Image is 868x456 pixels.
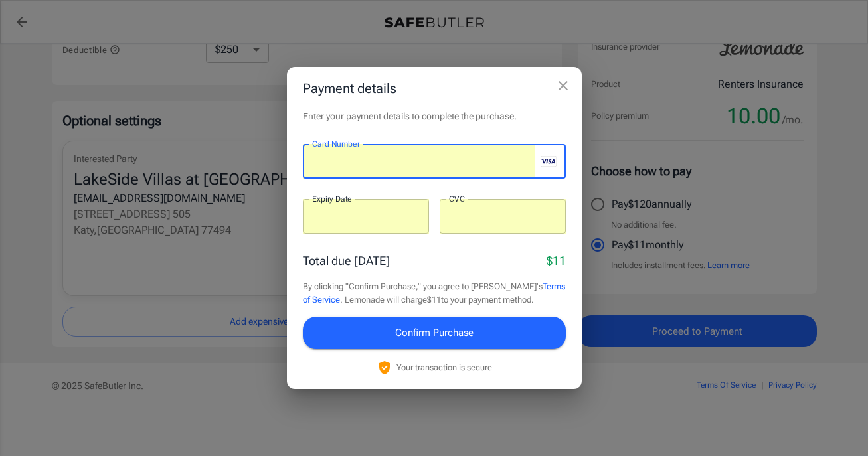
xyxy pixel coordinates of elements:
span: Confirm Purchase [395,324,474,341]
iframe: Secure CVC input frame [449,210,557,223]
p: Your transaction is secure [396,361,492,374]
iframe: Secure card number input frame [312,155,535,168]
button: Confirm Purchase [303,317,566,348]
h2: Payment details [287,67,582,110]
label: Card Number [312,138,359,149]
a: Terms of Service [303,281,565,305]
p: Total due [DATE] [303,252,390,269]
label: Expiry Date [312,193,352,204]
p: Enter your payment details to complete the purchase. [303,110,566,123]
label: CVC [449,193,465,204]
p: By clicking "Confirm Purchase," you agree to [PERSON_NAME]'s . Lemonade will charge $11 to your p... [303,280,566,306]
p: $11 [547,252,566,269]
svg: visa [541,156,557,167]
iframe: Secure expiration date input frame [312,210,420,223]
button: close [550,72,576,99]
